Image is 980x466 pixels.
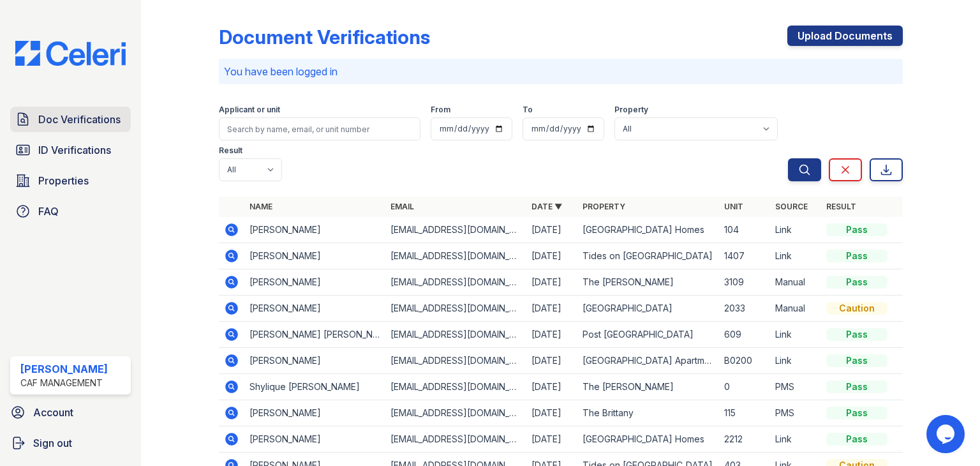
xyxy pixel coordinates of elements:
[770,322,821,348] td: Link
[244,217,385,243] td: [PERSON_NAME]
[38,173,89,188] span: Properties
[577,243,718,269] td: Tides on [GEOGRAPHIC_DATA]
[719,217,770,243] td: 104
[719,296,770,322] td: 2033
[826,202,856,211] a: Result
[577,322,718,348] td: Post [GEOGRAPHIC_DATA]
[826,328,887,341] div: Pass
[244,400,385,426] td: [PERSON_NAME]
[20,377,108,389] div: CAF Management
[770,426,821,453] td: Link
[526,400,577,426] td: [DATE]
[826,302,887,315] div: Caution
[526,374,577,400] td: [DATE]
[577,296,718,322] td: [GEOGRAPHIC_DATA]
[385,269,526,296] td: [EMAIL_ADDRESS][DOMAIN_NAME]
[577,374,718,400] td: The [PERSON_NAME]
[614,105,648,115] label: Property
[526,322,577,348] td: [DATE]
[719,400,770,426] td: 115
[770,269,821,296] td: Manual
[719,426,770,453] td: 2212
[770,374,821,400] td: PMS
[10,199,131,224] a: FAQ
[5,41,136,66] img: CE_Logo_Blue-a8612792a0a2168367f1c8372b55b34899dd931a85d93a1a3d3e32e68fde9ad4.png
[38,142,111,158] span: ID Verifications
[385,243,526,269] td: [EMAIL_ADDRESS][DOMAIN_NAME]
[583,202,625,211] a: Property
[526,348,577,374] td: [DATE]
[249,202,272,211] a: Name
[385,426,526,453] td: [EMAIL_ADDRESS][DOMAIN_NAME]
[770,217,821,243] td: Link
[219,105,280,115] label: Applicant or unit
[5,400,136,425] a: Account
[385,322,526,348] td: [EMAIL_ADDRESS][DOMAIN_NAME]
[724,202,743,211] a: Unit
[526,217,577,243] td: [DATE]
[719,374,770,400] td: 0
[385,348,526,374] td: [EMAIL_ADDRESS][DOMAIN_NAME]
[770,296,821,322] td: Manual
[577,348,718,374] td: [GEOGRAPHIC_DATA] Apartments
[38,112,121,127] span: Doc Verifications
[244,374,385,400] td: Shylique [PERSON_NAME]
[20,361,108,377] div: [PERSON_NAME]
[523,105,533,115] label: To
[385,374,526,400] td: [EMAIL_ADDRESS][DOMAIN_NAME]
[244,348,385,374] td: [PERSON_NAME]
[390,202,414,211] a: Email
[826,380,887,393] div: Pass
[770,243,821,269] td: Link
[219,146,242,156] label: Result
[244,426,385,453] td: [PERSON_NAME]
[526,243,577,269] td: [DATE]
[219,26,430,49] div: Document Verifications
[33,405,73,420] span: Account
[719,243,770,269] td: 1407
[244,322,385,348] td: [PERSON_NAME] [PERSON_NAME]
[770,400,821,426] td: PMS
[10,168,131,193] a: Properties
[385,217,526,243] td: [EMAIL_ADDRESS][DOMAIN_NAME]
[38,204,59,219] span: FAQ
[926,415,967,453] iframe: chat widget
[431,105,450,115] label: From
[770,348,821,374] td: Link
[385,400,526,426] td: [EMAIL_ADDRESS][DOMAIN_NAME]
[244,296,385,322] td: [PERSON_NAME]
[526,269,577,296] td: [DATE]
[531,202,562,211] a: Date ▼
[5,430,136,456] a: Sign out
[719,322,770,348] td: 609
[577,217,718,243] td: [GEOGRAPHIC_DATA] Homes
[577,269,718,296] td: The [PERSON_NAME]
[826,276,887,289] div: Pass
[719,269,770,296] td: 3109
[244,243,385,269] td: [PERSON_NAME]
[577,400,718,426] td: The Brittany
[33,435,72,451] span: Sign out
[385,296,526,322] td: [EMAIL_ADDRESS][DOMAIN_NAME]
[787,26,903,46] a: Upload Documents
[826,433,887,446] div: Pass
[224,64,898,79] p: You have been logged in
[10,137,131,163] a: ID Verifications
[826,223,887,236] div: Pass
[826,250,887,262] div: Pass
[10,107,131,132] a: Doc Verifications
[244,269,385,296] td: [PERSON_NAME]
[219,117,420,140] input: Search by name, email, or unit number
[775,202,808,211] a: Source
[826,407,887,419] div: Pass
[826,354,887,367] div: Pass
[526,296,577,322] td: [DATE]
[719,348,770,374] td: B0200
[577,426,718,453] td: [GEOGRAPHIC_DATA] Homes
[526,426,577,453] td: [DATE]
